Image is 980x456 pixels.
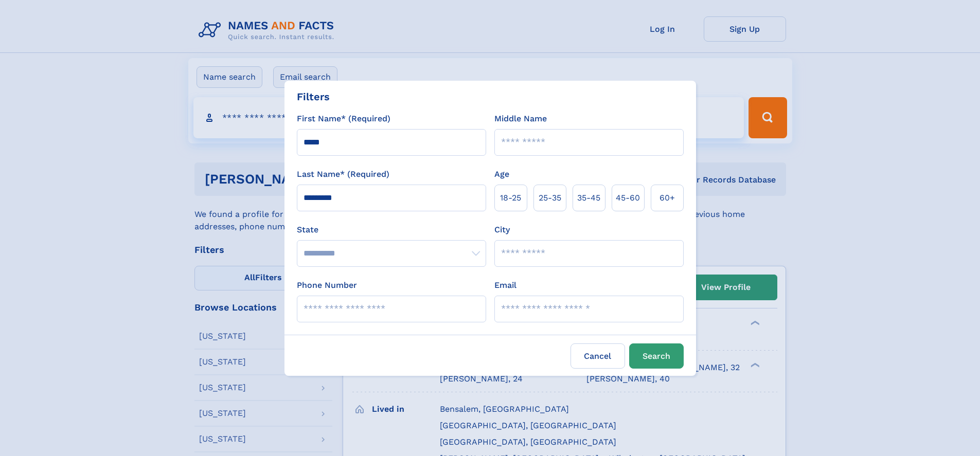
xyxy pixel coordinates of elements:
[616,192,640,204] span: 45‑60
[571,343,625,369] label: Cancel
[494,224,510,236] label: City
[297,113,390,125] label: First Name* (Required)
[297,168,389,180] label: Last Name* (Required)
[500,192,521,204] span: 18‑25
[297,224,486,236] label: State
[539,192,561,204] span: 25‑35
[577,192,600,204] span: 35‑45
[494,168,509,180] label: Age
[660,192,675,204] span: 60+
[629,343,684,369] button: Search
[297,279,357,291] label: Phone Number
[297,89,330,104] div: Filters
[494,279,516,291] label: Email
[494,113,547,125] label: Middle Name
